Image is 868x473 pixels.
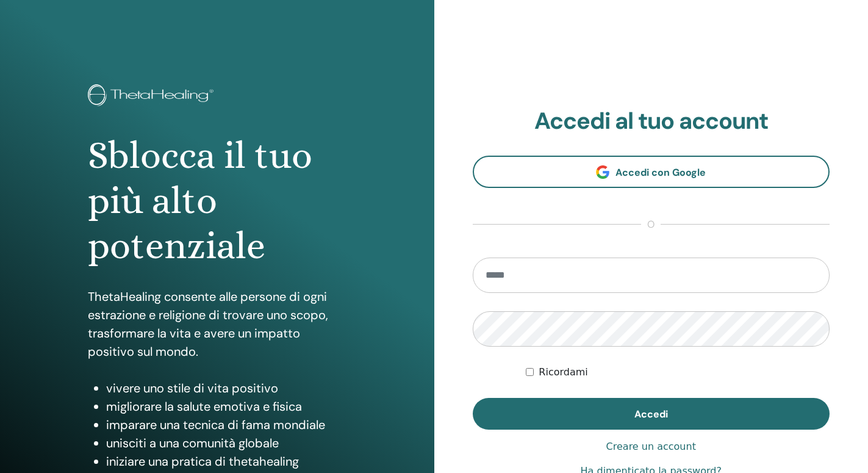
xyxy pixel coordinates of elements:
span: o [641,217,661,232]
p: ThetaHealing consente alle persone di ogni estrazione e religione di trovare uno scopo, trasforma... [88,287,346,361]
label: Ricordami [539,365,587,380]
li: unisciti a una comunità globale [106,434,346,452]
li: iniziare una pratica di thetahealing [106,452,346,471]
li: vivere uno stile di vita positivo [106,379,346,397]
span: Accedi [634,408,668,421]
h2: Accedi al tuo account [473,107,830,135]
li: imparare una tecnica di fama mondiale [106,416,346,434]
span: Accedi con Google [615,166,706,179]
div: Keep me authenticated indefinitely or until I manually logout [526,365,830,380]
button: Accedi [473,398,830,430]
h1: Sblocca il tuo più alto potenziale [88,133,346,269]
li: migliorare la salute emotiva e fisica [106,397,346,416]
a: Accedi con Google [473,156,830,188]
a: Creare un account [606,439,696,454]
